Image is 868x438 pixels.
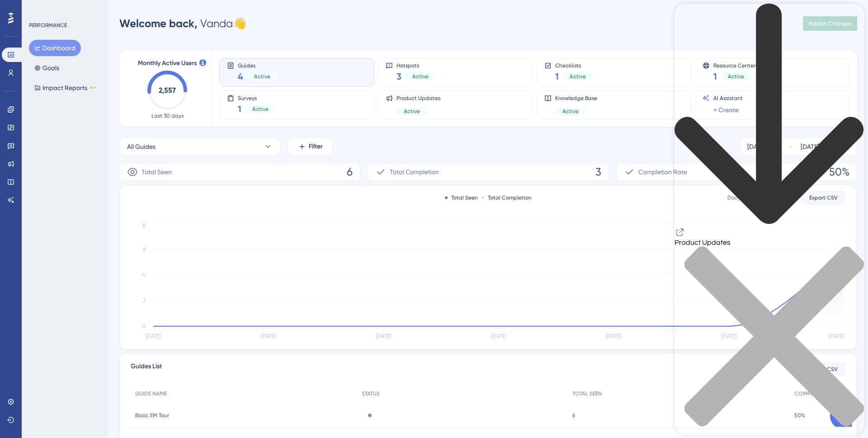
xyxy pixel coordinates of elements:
span: Total Completion [390,167,439,177]
span: 1 [555,70,559,83]
span: All Guides [127,141,156,152]
span: GUIDE NAME [135,390,167,397]
span: TOTAL SEEN [572,390,602,397]
span: STATUS [362,390,380,397]
div: Vanda 👋 [119,16,246,31]
tspan: [DATE] [261,333,276,339]
span: Need Help? [21,2,57,13]
tspan: 2 [143,297,146,304]
span: Active [412,73,429,80]
span: 3 [595,165,601,179]
div: PERFORMANCE [29,22,67,29]
span: Active [252,105,269,113]
button: Impact ReportsBETA [29,80,103,96]
span: Active [562,108,579,115]
span: Checklists [555,62,593,68]
span: 6 [572,412,575,419]
span: Completion Rate [638,167,687,177]
span: 3 [396,70,401,83]
span: 6 [347,165,353,179]
span: Guides [238,62,278,68]
img: launcher-image-alternative-text [3,5,19,22]
button: Dashboard [29,40,81,56]
span: Active [254,73,270,80]
span: Guides List [131,361,162,377]
span: Total Seen [142,167,172,177]
span: Welcome back, [119,17,198,30]
tspan: [DATE] [606,333,621,339]
span: 1 [238,103,241,115]
span: Filter [309,141,323,152]
tspan: 4 [142,271,146,278]
span: Active [404,108,420,115]
tspan: [DATE] [146,333,161,339]
button: Goals [29,60,65,76]
span: Last 30 days [151,112,184,119]
button: Filter [288,138,333,156]
span: Knowledge Base [555,95,597,102]
span: Surveys [238,95,276,101]
tspan: 0 [142,323,146,329]
tspan: [DATE] [491,333,506,339]
tspan: 6 [143,246,146,252]
span: Product Updates [396,95,440,102]
div: BETA [89,86,97,90]
tspan: [DATE] [376,333,391,339]
span: Active [570,73,586,80]
span: Basic EM Tour [135,412,169,419]
div: Total Completion [481,194,532,201]
span: Hotspots [396,62,436,68]
button: All Guides [119,138,280,156]
div: Total Seen [445,194,478,201]
span: Monthly Active Users [138,58,197,69]
text: 2,557 [159,86,176,95]
tspan: 8 [142,222,146,229]
span: 4 [238,70,243,83]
